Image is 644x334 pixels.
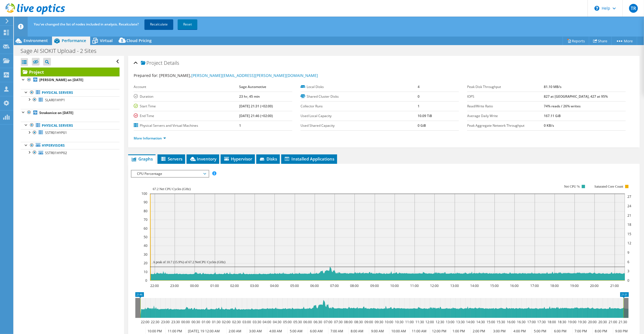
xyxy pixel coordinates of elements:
a: [PERSON_NAME][EMAIL_ADDRESS][PERSON_NAME][DOMAIN_NAME] [191,73,318,78]
b: 81.10 MB/s [544,84,562,89]
text: 23:00 [170,283,179,288]
label: Average Daily Write [467,113,544,119]
text: 21:00 [611,283,619,288]
a: [PERSON_NAME] on [DATE] [21,76,120,84]
label: End Time [134,113,239,119]
text: 100 [141,191,147,196]
text: 13:30 [456,320,465,324]
span: Disks [259,156,277,162]
b: [DATE] 21:46 (+02:00) [239,113,273,118]
text: 67.2 Net CPU Cycles (GHz) [153,187,191,191]
span: Inventory [189,156,216,162]
text: 07:30 [334,320,343,324]
label: Prepared for: [134,73,158,78]
text: 09:00 [365,320,373,324]
text: 12:00 [430,283,439,288]
b: 0 KB/s [544,123,554,128]
a: Reports [563,37,589,45]
span: Cloud Pricing [126,38,152,43]
text: 16:00 [507,320,516,324]
text: 18:30 [558,320,567,324]
a: SSTR01HYP02 [21,149,120,156]
text: 06:00 [311,283,319,288]
b: 23 hr, 45 min [239,94,260,99]
b: 74% reads / 26% writes [544,104,581,108]
text: 20 [144,261,148,265]
a: Project [21,68,120,76]
span: Project [141,60,162,66]
text: 15:30 [497,320,505,324]
span: Servers [160,156,182,162]
label: Shared Cluster Disks [301,94,418,99]
text: 04:00 [270,283,279,288]
text: 15:00 [490,283,499,288]
b: 827 at [GEOGRAPHIC_DATA], 427 at 95% [544,94,608,99]
text: 23:30 [172,320,180,324]
text: 60 [144,226,148,231]
text: 40 [144,243,148,248]
text: 15:00 [487,320,495,324]
a: Physical Servers [21,122,120,129]
label: Physical Servers and Virtual Machines [134,123,239,128]
text: 17:00 [527,320,536,324]
b: [PERSON_NAME] on [DATE] [39,77,83,82]
text: 11:00 [410,283,419,288]
text: 12:30 [436,320,444,324]
text: 15 [627,232,631,236]
text: 13:00 [446,320,455,324]
label: Used Local Capacity [301,113,418,119]
a: Reset [178,19,197,29]
text: 14:30 [477,320,485,324]
label: Read/Write Ratio [467,103,544,109]
text: 10:00 [390,283,399,288]
b: Strakonice on [DATE] [39,110,73,115]
b: 1 [418,104,420,108]
label: Account [134,84,239,90]
span: [PERSON_NAME], [159,73,318,78]
b: 10.09 TiB [418,113,432,118]
text: 09:00 [371,283,379,288]
text: 50 [144,235,148,239]
span: Performance [62,38,86,43]
text: 21:00 [609,320,617,324]
text: 08:30 [355,320,363,324]
text: 05:00 [291,283,299,288]
text: 17:30 [537,320,546,324]
span: Details [164,59,179,66]
a: More [611,37,637,45]
text: 21 [627,213,631,218]
a: Share [589,37,612,45]
text: 14:00 [466,320,475,324]
text: 03:30 [253,320,262,324]
a: SSTR01HYP01 [21,129,120,136]
text: 14:00 [470,283,479,288]
b: 4 [418,84,420,89]
text: 70 [144,217,148,222]
text: 22:00 [141,320,150,324]
span: Virtual [100,38,113,43]
span: SLAR01HYP1 [45,98,65,102]
text: 07:00 [324,320,333,324]
text: 04:00 [263,320,271,324]
text: A peak of 10.7 (15.9%) of 67.2 NetCPU Cycles (GHz) [153,260,226,264]
label: IOPS [467,94,544,99]
text: 3 [627,269,629,273]
span: Installed Applications [284,156,334,162]
text: 05:00 [283,320,292,324]
text: 17:00 [531,283,539,288]
a: Strakonice on [DATE] [21,109,120,116]
b: [DATE] 21:31 (+02:00) [239,104,273,108]
svg: \n [594,6,599,11]
label: Duration [134,94,239,99]
b: 1 [239,123,241,128]
h1: Sage AI SIOKIT Upload - 2 Sites [18,48,105,54]
text: 10:00 [385,320,394,324]
label: Peak Disk Throughput [467,84,544,90]
a: SLAR01HYP1 [21,96,120,103]
text: 02:00 [222,320,231,324]
span: Hypervisor [223,156,252,162]
text: 90 [144,200,148,204]
text: 18 [627,222,631,227]
span: You've changed the list of nodes included in analysis. Recalculate? [34,22,139,27]
text: 27 [627,194,631,199]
